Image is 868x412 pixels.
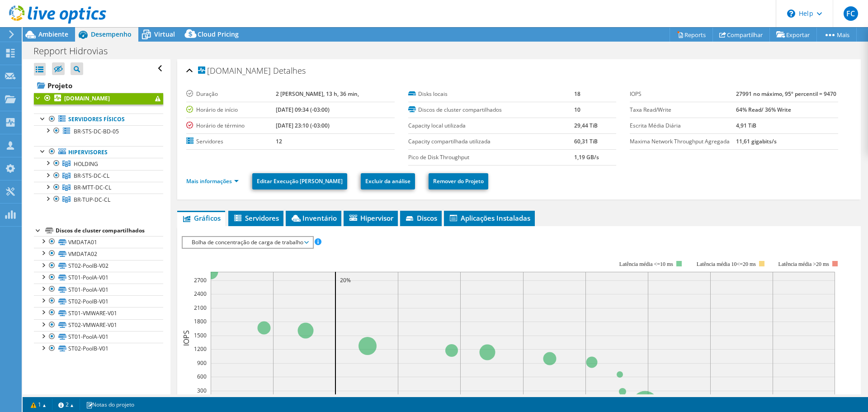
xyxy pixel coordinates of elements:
label: Capacity local utilizada [408,121,574,130]
label: Servidores [186,137,276,146]
a: ST02-PoolB-V02 [34,260,163,272]
span: Detalhes [273,65,306,76]
b: 11,61 gigabits/s [736,137,777,145]
b: 27991 no máximo, 95º percentil = 9470 [736,90,836,98]
a: ST01-VMWARE-V01 [34,307,163,319]
span: Servidores [233,213,279,223]
b: 64% Read/ 36% Write [736,106,791,114]
svg: \n [787,9,795,18]
span: Discos [405,213,437,223]
text: 600 [197,373,207,380]
span: Desempenho [91,30,132,38]
b: 60,31 TiB [574,137,598,145]
h1: Repport Hidrovias [29,46,122,56]
a: ST02-PoolB-V01 [34,343,163,355]
a: HOLDING [34,158,163,170]
span: Virtual [154,30,175,38]
a: BR-STS-DC-CL [34,170,163,182]
text: 1500 [194,331,207,339]
b: 10 [574,106,580,114]
text: IOPS [181,330,191,346]
a: Reports [670,28,713,42]
span: Aplicações Instaladas [448,213,530,223]
span: Cloud Pricing [198,30,239,38]
text: 2100 [194,304,207,312]
label: Discos de cluster compartilhados [408,105,574,114]
label: Duração [186,90,276,99]
b: 1,19 GB/s [574,153,599,161]
span: Bolha de concentração de carga de trabalho [187,237,308,248]
a: Mais [816,28,857,42]
a: 1 [24,399,52,410]
text: 300 [197,387,207,394]
span: Gráficos [182,213,221,223]
b: 4,91 TiB [736,122,756,129]
span: BR-TUP-DC-CL [74,196,110,204]
b: 18 [574,90,580,98]
text: 2700 [194,276,207,284]
a: VMDATA01 [34,236,163,248]
a: Servidores físicos [34,114,163,125]
tspan: Latência média 10<=20 ms [697,261,756,267]
text: Latência média >20 ms [778,261,830,267]
b: [DATE] 23:10 (-03:00) [276,122,330,129]
span: [DOMAIN_NAME] [198,66,271,76]
a: BR-TUP-DC-CL [34,194,163,205]
a: Hipervisores [34,146,163,158]
a: Mais informações [186,177,239,185]
text: 2400 [194,290,207,298]
label: Taxa Read/Write [630,105,736,114]
a: VMDATA02 [34,248,163,260]
span: FC [844,6,858,21]
label: Horário de início [186,105,276,114]
span: HOLDING [74,160,98,168]
a: Excluir da análise [361,173,415,189]
a: ST02-VMWARE-V01 [34,319,163,331]
a: ST01-PoolA-V01 [34,284,163,295]
a: Remover do Projeto [429,173,488,189]
span: BR-STS-DC-BD-05 [74,128,119,135]
div: Discos de cluster compartilhados [56,225,163,236]
text: 20% [340,276,351,284]
a: ST02-PoolB-V01 [34,295,163,307]
span: Ambiente [38,30,68,38]
span: Inventário [290,213,337,223]
label: Pico de Disk Throughput [408,153,574,162]
b: 2 [PERSON_NAME], 13 h, 36 min, [276,90,359,98]
b: 29,44 TiB [574,122,598,129]
label: Maxima Network Throughput Agregada [630,137,736,146]
a: Compartilhar [712,28,770,42]
span: BR-STS-DC-CL [74,172,109,180]
label: Disks locais [408,90,574,99]
label: Capacity compartilhada utilizada [408,137,574,146]
a: ST01-PoolA-V01 [34,272,163,284]
label: IOPS [630,90,736,99]
a: Projeto [34,78,163,93]
b: [DATE] 09:34 (-03:00) [276,106,330,114]
a: ST01-PoolA-V01 [34,331,163,343]
text: 1800 [194,317,207,325]
label: Escrita Média Diária [630,121,736,130]
b: 12 [276,137,282,145]
a: BR-STS-DC-BD-05 [34,125,163,137]
text: 1200 [194,345,207,353]
span: BR-MTT-DC-CL [74,184,111,191]
a: Editar Execução [PERSON_NAME] [252,173,347,189]
label: Horário de término [186,121,276,130]
a: BR-MTT-DC-CL [34,182,163,194]
span: Hipervisor [348,213,393,223]
text: 900 [197,359,207,367]
a: 2 [52,399,80,410]
a: Notas do projeto [80,399,141,410]
a: Exportar [769,28,817,42]
b: [DOMAIN_NAME] [64,95,110,102]
a: [DOMAIN_NAME] [34,93,163,104]
tspan: Latência média <=10 ms [619,261,673,267]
